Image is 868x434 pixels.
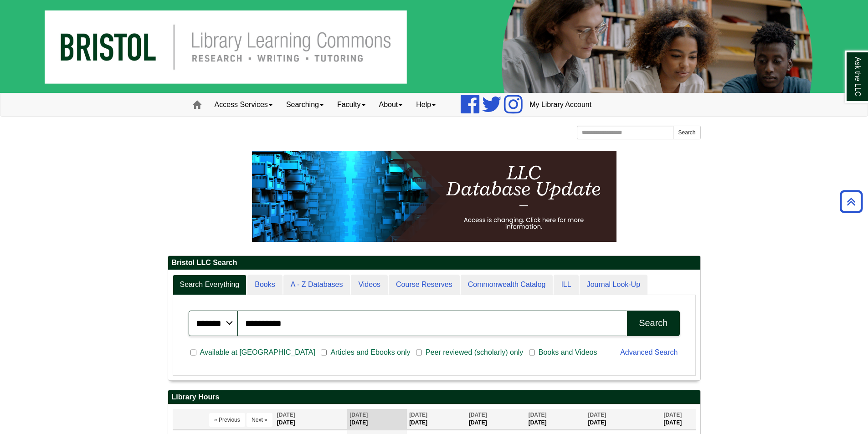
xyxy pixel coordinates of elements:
[279,93,330,116] a: Searching
[351,275,388,295] a: Videos
[529,412,547,418] span: [DATE]
[526,409,586,429] th: [DATE]
[389,275,460,295] a: Course Reserves
[327,347,414,358] span: Articles and Ebooks only
[529,348,535,357] input: Books and Videos
[409,93,442,116] a: Help
[349,412,368,418] span: [DATE]
[523,93,598,116] a: My Library Account
[196,347,319,358] span: Available at [GEOGRAPHIC_DATA]
[588,412,606,418] span: [DATE]
[639,318,668,328] div: Search
[247,275,282,295] a: Books
[208,93,279,116] a: Access Services
[209,413,245,427] button: « Previous
[275,409,348,429] th: [DATE]
[321,348,327,357] input: Articles and Ebooks only
[173,275,247,295] a: Search Everything
[663,412,682,418] span: [DATE]
[416,348,422,357] input: Peer reviewed (scholarly) only
[168,390,700,404] h2: Library Hours
[469,412,487,418] span: [DATE]
[467,409,526,429] th: [DATE]
[283,275,350,295] a: A - Z Databases
[347,409,407,429] th: [DATE]
[580,275,647,295] a: Journal Look-Up
[190,348,196,357] input: Available at [GEOGRAPHIC_DATA]
[330,93,372,116] a: Faculty
[554,275,578,295] a: ILL
[407,409,467,429] th: [DATE]
[673,126,700,139] button: Search
[837,195,866,208] a: Back to Top
[277,412,295,418] span: [DATE]
[586,409,661,429] th: [DATE]
[627,311,679,336] button: Search
[372,93,410,116] a: About
[661,409,695,429] th: [DATE]
[252,151,616,242] img: HTML tutorial
[168,256,700,270] h2: Bristol LLC Search
[620,348,678,356] a: Advanced Search
[422,347,527,358] span: Peer reviewed (scholarly) only
[461,275,553,295] a: Commonwealth Catalog
[535,347,601,358] span: Books and Videos
[247,413,272,427] button: Next »
[409,412,427,418] span: [DATE]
